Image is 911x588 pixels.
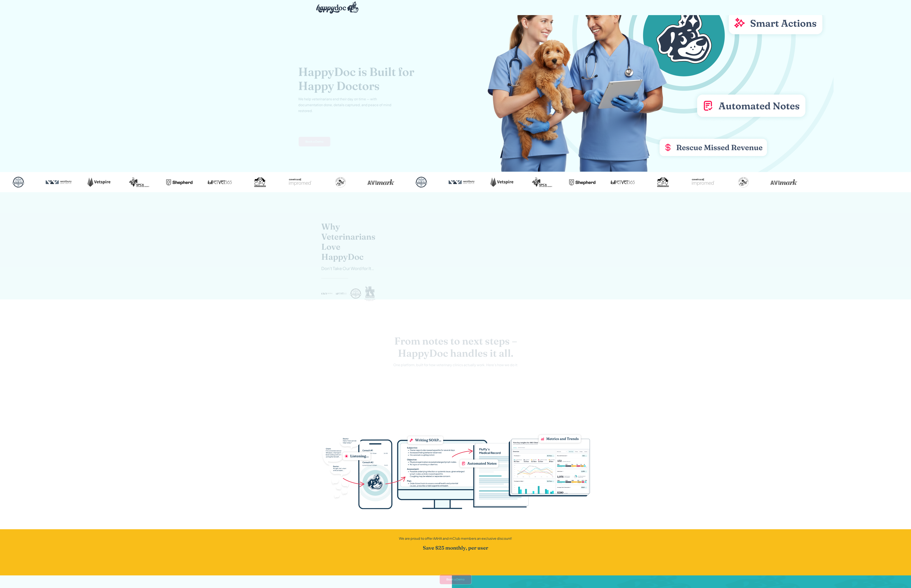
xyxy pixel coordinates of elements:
img: Westbury [42,175,75,189]
img: PetVet365 [606,175,639,189]
img: Bishop Ranch logo [364,285,375,302]
img: VetSpire [485,175,519,189]
img: Avimark [767,175,801,189]
img: Woodlake [404,175,438,189]
h2: Save $25 monthly, per user [348,544,563,551]
a: Book a Demo [298,136,331,147]
h2: Why Veterinarians Love HappyDoc [321,222,375,262]
img: VetSpire [82,175,116,189]
img: Avimark [364,175,398,189]
div: Don’t Take Our Word for It… [321,265,375,272]
img: PetVet 365 logo [336,285,347,302]
img: A mockup of screens: A mobile device is listening and transcribing and uploading. Inputting data ... [321,433,590,509]
h1: HappyDoc is Built for Happy Doctors [298,65,440,93]
img: PetVet365 [203,175,237,189]
img: Corvertrus Impromed [686,175,720,189]
img: Westbury [445,175,478,189]
img: Cheyenne Pet Clinic [727,175,760,189]
img: CPV [243,175,277,189]
div: We are proud to offer AAHA and mClub members an exclusive discount! [348,536,563,541]
img: Shepherd [163,175,196,189]
img: CPV [646,175,680,189]
img: Woodlake [1,175,35,189]
img: Woodlake logo [350,285,361,302]
img: HappyDoc Logo: A happy dog with his ear up, listening. [316,1,359,14]
a: home [313,0,359,15]
img: Westbury [321,285,332,302]
img: Shepherd [566,175,599,189]
img: Corvertrus Impromed [284,175,317,189]
h2: From notes to next steps –HappyDoc handles it all. [375,335,536,359]
p: We help veterinarians end their day on time — with documentation done, details captured, and peac... [298,96,399,114]
img: SPCA [122,175,156,189]
img: Cheyenne Pet Clinic [324,175,357,189]
a: Book a Demo [439,574,472,585]
img: SPCA [525,175,559,189]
